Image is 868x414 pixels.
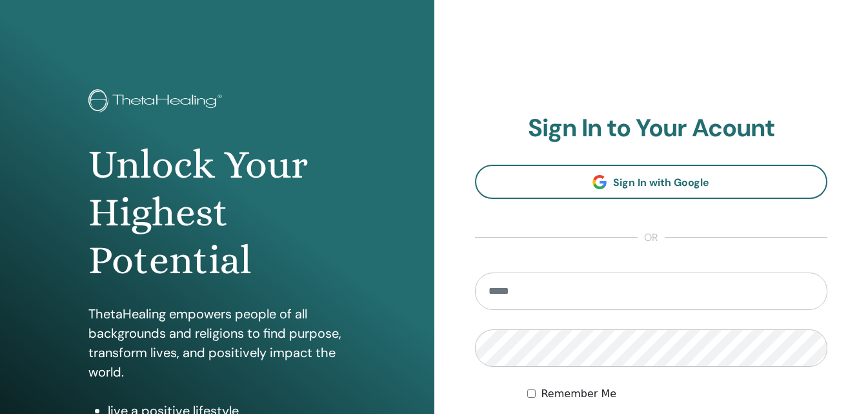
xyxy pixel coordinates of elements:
[88,141,345,285] h1: Unlock Your Highest Potential
[541,386,616,402] label: Remember Me
[475,114,828,143] h2: Sign In to Your Acount
[88,304,345,382] p: ThetaHealing empowers people of all backgrounds and religions to find purpose, transform lives, a...
[613,176,709,189] span: Sign In with Google
[475,165,828,199] a: Sign In with Google
[527,386,827,402] div: Keep me authenticated indefinitely or until I manually logout
[638,230,665,245] span: or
